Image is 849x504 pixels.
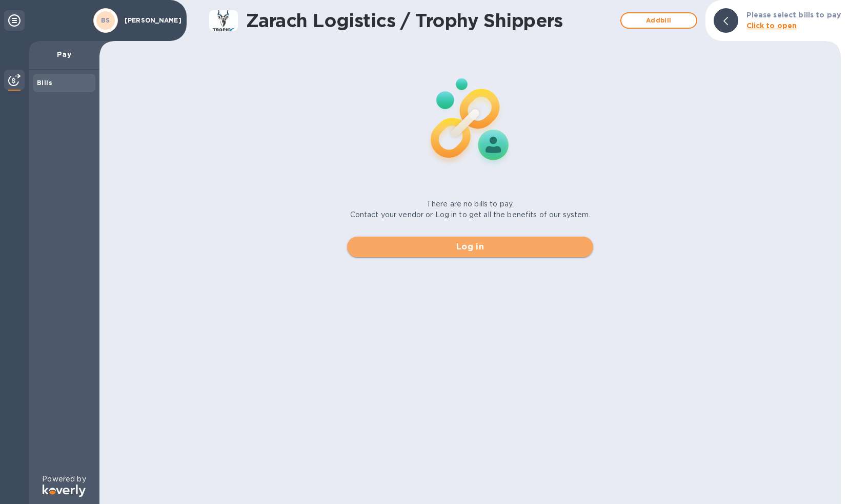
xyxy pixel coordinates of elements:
[246,10,615,31] h1: Zarach Logistics / Trophy Shippers
[43,485,86,497] img: Logo
[101,16,110,24] b: BS
[37,49,91,59] p: Pay
[746,22,797,30] b: Click to open
[620,12,697,29] button: Addbill
[350,199,591,220] p: There are no bills to pay. Contact your vendor or Log in to get all the benefits of our system.
[630,14,688,27] span: Add bill
[37,79,52,87] b: Bills
[42,474,86,485] p: Powered by
[746,11,841,19] b: Please select bills to pay
[125,17,176,24] p: [PERSON_NAME]
[347,237,593,257] button: Log in
[355,241,585,253] span: Log in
